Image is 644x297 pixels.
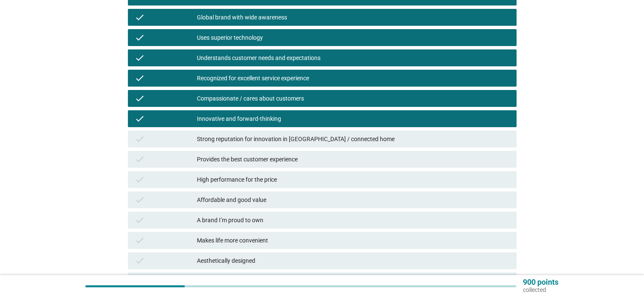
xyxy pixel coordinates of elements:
div: High performance for the price [197,174,509,185]
i: check [135,235,145,245]
div: A brand I’m proud to own [197,215,509,225]
i: check [135,114,145,124]
div: Recognized for excellent service experience [197,73,509,83]
i: check [135,73,145,83]
i: check [135,154,145,164]
div: Strong reputation for innovation in [GEOGRAPHIC_DATA] / connected home [197,134,509,144]
i: check [135,33,145,43]
i: check [135,215,145,225]
p: 900 points [523,278,558,286]
i: check [135,256,145,266]
i: check [135,93,145,104]
div: Uses superior technology [197,33,509,43]
i: check [135,12,145,22]
p: collected [523,286,558,294]
i: check [135,134,145,144]
div: Aesthetically designed [197,256,509,266]
i: check [135,195,145,205]
div: Innovative and forward-thinking [197,114,509,124]
div: Provides the best customer experience [197,154,509,164]
div: Understands customer needs and expectations [197,53,509,63]
div: Makes life more convenient [197,235,509,245]
div: Global brand with wide awareness [197,12,509,22]
div: Compassionate / cares about customers [197,93,509,104]
i: check [135,53,145,63]
i: check [135,174,145,185]
div: Affordable and good value [197,195,509,205]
